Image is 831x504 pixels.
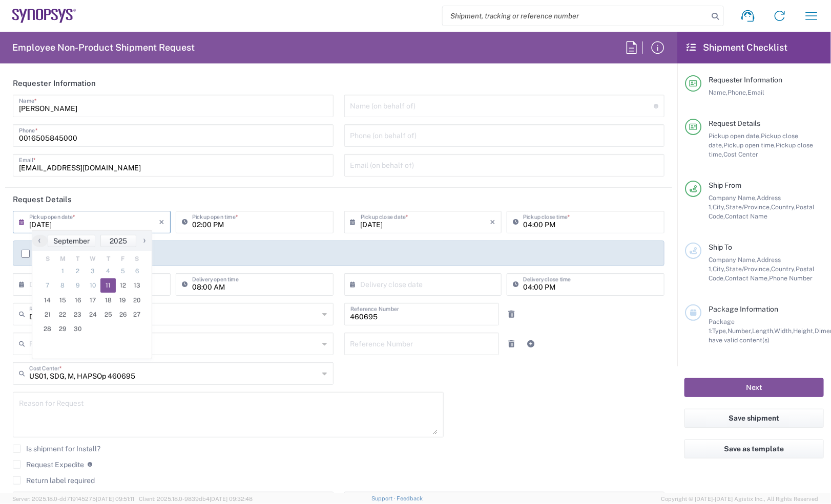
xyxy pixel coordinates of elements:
[13,445,100,453] label: Is shipment for Install?
[55,308,71,322] span: 22
[709,181,741,189] span: Ship From
[40,278,55,293] span: 7
[709,243,732,251] span: Ship To
[713,265,725,273] span: City,
[116,264,130,278] span: 5
[769,274,813,282] span: Phone Number
[55,264,71,278] span: 1
[130,308,144,322] span: 27
[524,337,538,351] a: Add Reference
[661,494,819,503] span: Copyright © [DATE]-[DATE] Agistix Inc., All Rights Reserved
[100,293,116,308] span: 18
[40,308,55,322] span: 21
[86,264,101,278] span: 3
[70,254,86,264] th: weekday
[13,194,72,205] h2: Request Details
[709,318,735,335] span: Package 1:
[771,203,796,211] span: Country,
[684,409,824,428] button: Save shipment
[110,237,127,245] span: 2025
[687,41,787,54] h2: Shipment Checklist
[709,194,757,202] span: Company Name,
[53,237,90,245] span: September
[13,476,95,485] label: Return label required
[48,235,95,247] button: September
[709,89,728,96] span: Name,
[70,322,86,336] span: 30
[774,327,793,335] span: Width,
[397,495,423,501] a: Feedback
[70,264,86,278] span: 2
[100,235,136,247] button: 2025
[752,327,774,335] span: Length,
[725,274,769,282] span: Contact Name,
[86,308,101,322] span: 24
[684,440,824,458] button: Save as template
[32,235,48,247] button: ‹
[136,235,152,247] button: ›
[371,495,397,501] a: Support
[22,250,90,258] label: Schedule pickup
[709,119,760,127] span: Request Details
[723,150,758,158] span: Cost Center
[116,254,130,264] th: weekday
[40,293,55,308] span: 14
[771,265,796,273] span: Country,
[210,496,253,502] span: [DATE] 09:32:48
[40,322,55,336] span: 28
[709,76,782,84] span: Requester Information
[70,293,86,308] span: 16
[13,78,96,89] h2: Requester Information
[32,234,47,247] span: ‹
[130,264,144,278] span: 6
[684,378,824,397] button: Next
[70,308,86,322] span: 23
[100,264,116,278] span: 4
[712,327,728,335] span: Type,
[40,254,55,264] th: weekday
[116,308,130,322] span: 26
[116,278,130,293] span: 12
[12,41,195,54] h2: Employee Non-Product Shipment Request
[55,293,71,308] span: 15
[159,214,164,230] i: ×
[100,254,116,264] th: weekday
[725,203,771,211] span: State/Province,
[747,89,764,96] span: Email
[728,89,747,96] span: Phone,
[443,6,708,26] input: Shipment, tracking or reference number
[116,293,130,308] span: 19
[100,278,116,293] span: 11
[55,254,71,264] th: weekday
[504,337,518,351] a: Remove Reference
[32,230,152,359] bs-datepicker-container: calendar
[13,461,84,469] label: Request Expedite
[709,132,761,140] span: Pickup open date,
[725,212,767,220] span: Contact Name
[55,322,71,336] span: 29
[86,254,101,264] th: weekday
[12,496,134,502] span: Server: 2025.18.0-dd719145275
[504,307,518,321] a: Remove Reference
[723,141,776,149] span: Pickup open time,
[793,327,815,335] span: Height,
[32,235,152,247] bs-datepicker-navigation-view: ​ ​ ​
[713,203,725,211] span: City,
[100,308,116,322] span: 25
[130,254,144,264] th: weekday
[137,234,152,247] span: ›
[130,278,144,293] span: 13
[86,278,101,293] span: 10
[139,496,253,502] span: Client: 2025.18.0-9839db4
[709,305,778,313] span: Package Information
[130,293,144,308] span: 20
[725,265,771,273] span: State/Province,
[55,278,71,293] span: 8
[490,214,495,230] i: ×
[728,327,752,335] span: Number,
[709,256,757,264] span: Company Name,
[96,496,134,502] span: [DATE] 09:51:11
[86,293,101,308] span: 17
[70,278,86,293] span: 9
